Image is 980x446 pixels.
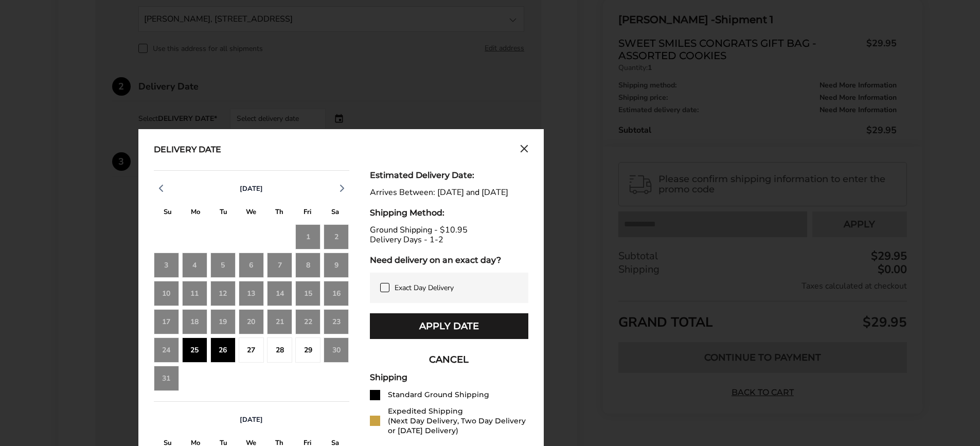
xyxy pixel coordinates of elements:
button: [DATE] [236,415,267,424]
div: S [154,205,182,221]
div: Standard Ground Shipping [388,390,489,400]
button: Apply Date [370,313,528,339]
div: Delivery Date [154,145,221,156]
span: [DATE] [240,184,263,193]
div: T [209,205,237,221]
div: S [321,205,349,221]
button: [DATE] [236,184,267,193]
div: W [237,205,265,221]
button: CANCEL [370,347,528,372]
div: Shipping Method: [370,208,528,218]
div: Shipping [370,372,528,382]
span: [DATE] [240,415,263,424]
div: Expedited Shipping (Next Day Delivery, Two Day Delivery or [DATE] Delivery) [388,406,528,436]
div: Need delivery on an exact day? [370,255,528,265]
span: Exact Day Delivery [395,283,454,293]
div: Arrives Between: [DATE] and [DATE] [370,188,528,198]
div: F [293,205,321,221]
div: T [265,205,293,221]
div: M [182,205,209,221]
div: Estimated Delivery Date: [370,170,528,180]
div: Ground Shipping - $10.95 Delivery Days - 1-2 [370,225,528,245]
button: Close calendar [520,145,528,156]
